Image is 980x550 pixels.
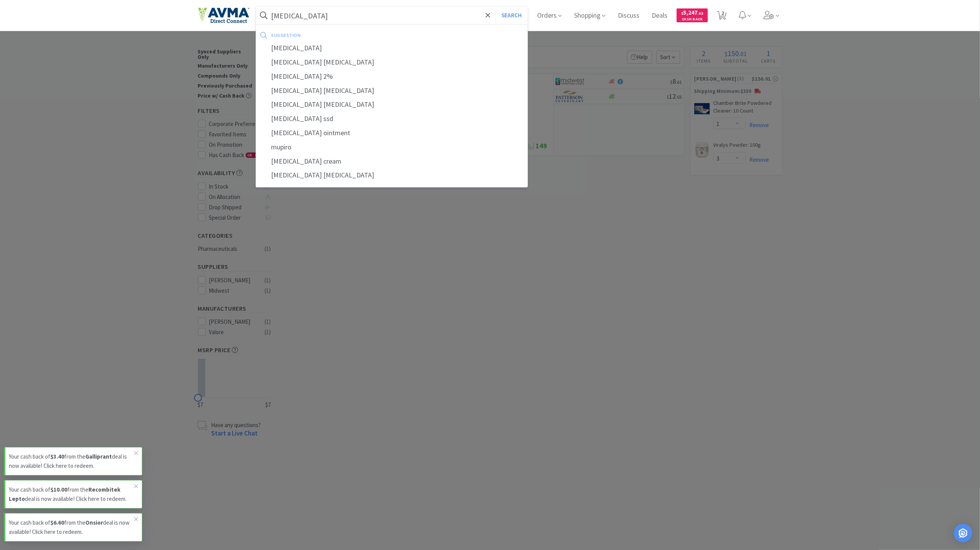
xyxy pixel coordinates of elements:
p: Your cash back of from the deal is now available! Click here to redeem. [9,485,134,504]
a: Deals [649,12,671,19]
div: [MEDICAL_DATA] cream [256,154,528,169]
span: Cash Back [681,17,703,22]
div: [MEDICAL_DATA] ointment [256,126,528,140]
div: Open Intercom Messenger [954,524,972,542]
strong: $10.00 [50,486,67,493]
input: Search by item, sku, manufacturer, ingredient, size... [256,7,528,24]
div: [MEDICAL_DATA] 2% [256,70,528,84]
a: Discuss [615,12,642,19]
div: [MEDICAL_DATA] [256,41,528,55]
span: . 62 [697,11,703,16]
strong: Onsior [85,519,103,526]
div: [MEDICAL_DATA] [MEDICAL_DATA] [256,98,528,112]
p: Your cash back of from the deal is now available! Click here to redeem. [9,518,134,537]
div: suggestion [271,29,412,41]
strong: $3.40 [50,453,64,460]
span: 5,247 [681,9,703,16]
div: [MEDICAL_DATA] [MEDICAL_DATA] [256,55,528,70]
a: $5,247.62Cash Back [677,5,708,26]
div: mupiro [256,140,528,154]
strong: Galliprant [85,453,112,460]
div: [MEDICAL_DATA] [MEDICAL_DATA] [256,168,528,182]
strong: $6.60 [50,519,64,526]
a: 2 [714,13,730,20]
div: [MEDICAL_DATA] [MEDICAL_DATA] [256,84,528,98]
div: [MEDICAL_DATA] ssd [256,112,528,126]
img: e4e33dab9f054f5782a47901c742baa9_102.png [198,7,250,23]
span: $ [681,11,683,16]
p: Your cash back of from the deal is now available! Click here to redeem. [9,452,134,470]
button: Search [496,7,527,24]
